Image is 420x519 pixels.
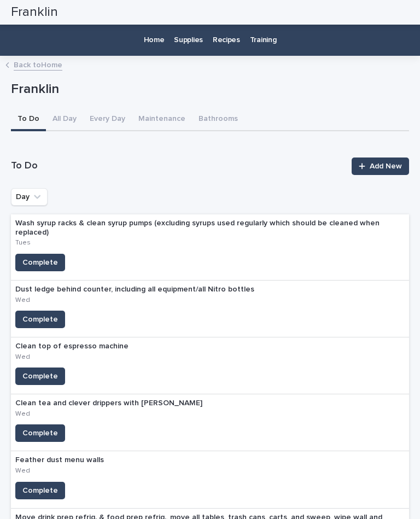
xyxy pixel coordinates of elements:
[22,314,58,325] span: Complete
[139,22,170,56] a: Home
[11,451,409,508] a: Feather dust menu wallsWedComplete
[15,219,405,237] p: Wash syrup racks & clean syrup pumps (excluding syrups used regularly which should be cleaned whe...
[15,342,143,351] p: Clean top of espresso machine
[11,108,46,131] button: To Do
[46,108,83,131] button: All Day
[370,162,402,170] span: Add New
[22,485,58,496] span: Complete
[11,188,48,206] button: Day
[15,482,65,499] button: Complete
[192,108,244,131] button: Bathrooms
[169,22,208,56] a: Supplies
[15,311,65,328] button: Complete
[15,353,30,361] p: Wed
[208,22,245,56] a: Recipes
[15,285,269,294] p: Dust ledge behind counter, including all equipment/all Nitro bottles
[144,22,165,45] p: Home
[22,428,58,439] span: Complete
[11,81,405,97] p: Franklin
[15,254,65,271] button: Complete
[11,214,409,281] a: Wash syrup racks & clean syrup pumps (excluding syrups used regularly which should be cleaned whe...
[132,108,192,131] button: Maintenance
[15,239,31,247] p: Tues
[15,467,30,475] p: Wed
[14,58,62,71] a: Back toHome
[15,296,30,304] p: Wed
[15,456,119,465] p: Feather dust menu walls
[11,281,409,337] a: Dust ledge behind counter, including all equipment/all Nitro bottlesWedComplete
[11,394,409,451] a: Clean tea and clever drippers with [PERSON_NAME]WedComplete
[11,160,345,173] h1: To Do
[15,424,65,442] button: Complete
[22,371,58,382] span: Complete
[174,22,203,45] p: Supplies
[213,22,240,45] p: Recipes
[15,368,65,385] button: Complete
[83,108,132,131] button: Every Day
[15,410,30,418] p: Wed
[11,337,409,394] a: Clean top of espresso machineWedComplete
[15,399,217,408] p: Clean tea and clever drippers with [PERSON_NAME]
[245,22,282,56] a: Training
[250,22,277,45] p: Training
[22,257,58,268] span: Complete
[352,158,409,175] a: Add New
